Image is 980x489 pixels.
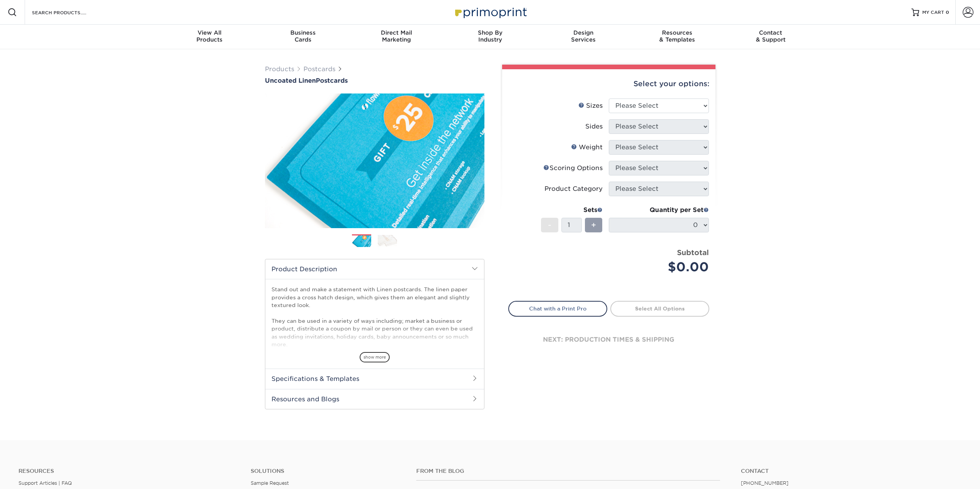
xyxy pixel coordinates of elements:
[591,219,596,231] span: +
[724,25,818,49] a: Contact& Support
[922,9,944,16] span: MY CART
[360,352,390,362] span: show more
[350,29,443,43] div: Marketing
[350,25,443,49] a: Direct MailMarketing
[265,259,484,279] h2: Product Description
[350,29,443,36] span: Direct Mail
[544,184,603,194] div: Product Category
[163,29,256,43] div: Products
[265,65,294,73] a: Products
[256,29,350,36] span: Business
[163,29,256,36] span: View All
[578,101,603,110] div: Sizes
[265,77,484,84] a: Uncoated LinenPostcards
[537,25,630,49] a: DesignServices
[303,65,335,73] a: Postcards
[571,143,603,152] div: Weight
[741,468,962,474] a: Contact
[548,219,551,231] span: -
[352,235,371,248] img: Postcards 01
[443,29,537,43] div: Industry
[537,29,630,43] div: Services
[609,205,709,215] div: Quantity per Set
[541,205,603,215] div: Sets
[18,480,72,486] a: Support Articles | FAQ
[543,164,603,173] div: Scoring Options
[610,301,709,316] a: Select All Options
[378,235,397,247] img: Postcards 02
[251,468,405,474] h4: Solutions
[265,369,484,389] h2: Specifications & Templates
[443,25,537,49] a: Shop ByIndustry
[946,10,949,15] span: 0
[724,29,818,43] div: & Support
[265,85,484,237] img: Uncoated Linen 01
[508,69,709,98] div: Select your options:
[416,468,720,474] h4: From the Blog
[443,29,537,36] span: Shop By
[31,8,106,17] input: SEARCH PRODUCTS.....
[724,29,818,36] span: Contact
[630,29,724,43] div: & Templates
[677,248,709,257] strong: Subtotal
[256,25,350,49] a: BusinessCards
[265,389,484,409] h2: Resources and Blogs
[630,29,724,36] span: Resources
[452,4,529,20] img: Primoprint
[615,258,709,276] div: $0.00
[163,25,256,49] a: View AllProducts
[508,301,607,316] a: Chat with a Print Pro
[741,480,789,486] a: [PHONE_NUMBER]
[251,480,289,486] a: Sample Request
[271,285,478,403] p: Stand out and make a statement with Linen postcards. The linen paper provides a cross hatch desig...
[265,77,484,84] h1: Postcards
[630,25,724,49] a: Resources& Templates
[585,122,603,131] div: Sides
[18,468,239,474] h4: Resources
[537,29,630,36] span: Design
[265,77,316,84] span: Uncoated Linen
[508,317,709,363] div: next: production times & shipping
[256,29,350,43] div: Cards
